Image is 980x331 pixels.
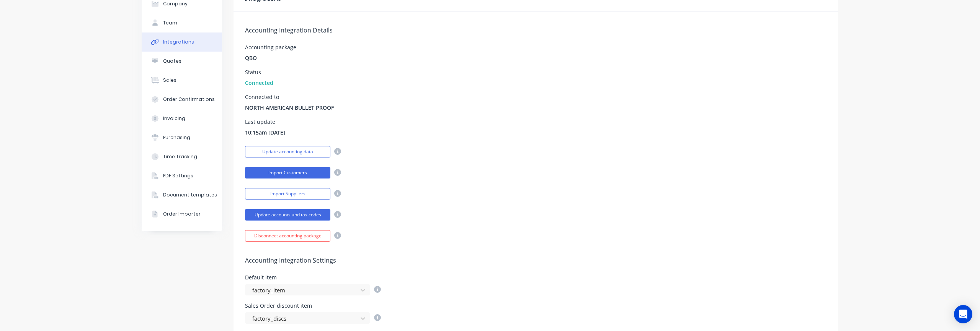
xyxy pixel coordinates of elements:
div: Team [163,19,177,26]
div: Order Confirmations [163,96,215,103]
button: Document templates [142,185,222,204]
button: Import Customers [245,167,330,178]
button: Quotes [142,52,222,71]
button: Disconnect accounting package [245,230,330,242]
button: Order Importer [142,204,222,224]
button: Update accounts and tax codes [245,209,330,221]
div: Time Tracking [163,153,197,160]
h5: Accounting Integration Settings [245,257,827,264]
div: Document templates [163,191,217,198]
button: Team [142,13,222,32]
span: NORTH AMERICAN BULLET PROOF [245,104,334,112]
div: Order Importer [163,211,201,217]
div: Last update [245,119,285,125]
span: Connected [245,79,273,87]
button: Invoicing [142,109,222,128]
span: 10:15am [DATE] [245,128,285,136]
div: PDF Settings [163,172,193,179]
button: Update accounting data [245,146,330,157]
div: Quotes [163,58,181,65]
div: Default item [245,275,381,280]
button: Sales [142,71,222,90]
div: Purchasing [163,134,190,141]
h5: Accounting Integration Details [245,27,827,34]
button: Import Suppliers [245,188,330,200]
div: Sales Order discount item [245,303,381,308]
div: Integrations [163,39,194,45]
button: Integrations [142,32,222,52]
button: Purchasing [142,128,222,147]
button: Time Tracking [142,147,222,166]
div: Sales [163,77,176,84]
div: Invoicing [163,115,185,122]
div: Accounting package [245,45,296,50]
span: QBO [245,54,257,62]
button: PDF Settings [142,166,222,185]
button: Order Confirmations [142,90,222,109]
div: Open Intercom Messenger [954,305,972,323]
div: Company [163,0,188,7]
div: Status [245,70,273,75]
div: Connected to [245,94,334,100]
